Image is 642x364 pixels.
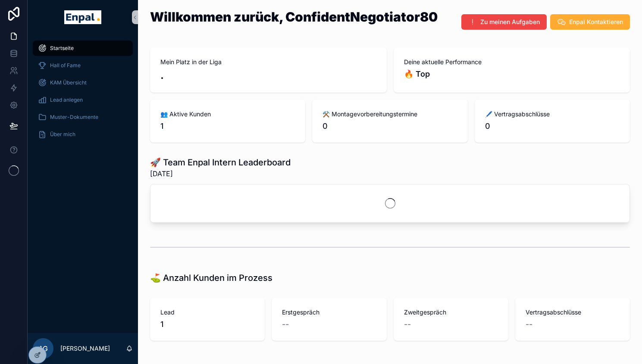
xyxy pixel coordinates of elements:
h1: 🚀 Team Enpal Intern Leaderboard [150,156,291,168]
span: 1 [160,318,254,330]
a: KAM Übersicht [33,75,133,90]
span: KAM Übersicht [50,79,87,86]
span: 0 [485,120,620,132]
span: 👥 Aktive Kunden [160,110,295,118]
p: [PERSON_NAME] [60,344,110,353]
span: 🖊️ Vertragsabschlüsse [485,110,620,118]
h2: . [160,68,376,82]
span: Lead [160,308,254,317]
span: 0 [323,120,457,132]
a: Startseite [33,40,133,56]
span: 1 [160,120,295,132]
span: Zu meinen Aufgaben [480,18,540,26]
h1: ⛳ Anzahl Kunden im Prozess [150,272,272,284]
button: Zu meinen Aufgaben [461,14,547,30]
span: Über mich [50,131,75,138]
span: Startseite [50,45,74,52]
span: [DATE] [150,168,291,179]
span: Zweitgespräch [404,308,498,317]
a: Muster-Dokumente [33,109,133,125]
span: Vertragsabschlüsse [526,308,620,317]
img: App logo [64,10,101,24]
h1: Willkommen zurück, ConfidentNegotiator80 [150,10,438,23]
span: Deine aktuelle Performance [404,58,620,66]
a: Über mich [33,127,133,142]
strong: 🔥 Top [404,69,430,78]
span: -- [404,318,411,330]
span: Hall of Fame [50,62,81,69]
a: Hall of Fame [33,58,133,73]
span: Muster-Dokumente [50,114,98,121]
span: -- [526,318,532,330]
button: Enpal Kontaktieren [550,14,630,30]
span: -- [282,318,289,330]
span: Lead anlegen [50,96,83,103]
span: Erstgespräch [282,308,376,317]
span: ⚒️ Montagevorbereitungstermine [323,110,457,118]
span: Enpal Kontaktieren [569,18,623,26]
a: Lead anlegen [33,92,133,108]
span: AG [38,343,48,354]
span: Mein Platz in der Liga [160,58,376,66]
div: scrollable content [28,34,138,153]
